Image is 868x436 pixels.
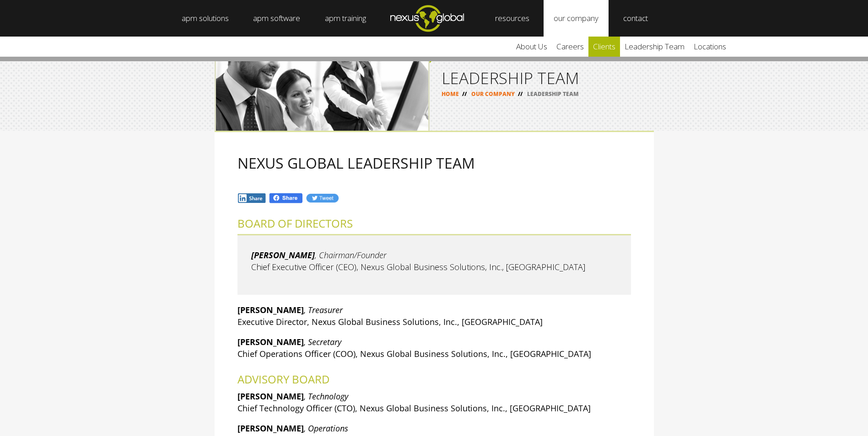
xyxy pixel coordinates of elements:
[237,218,631,229] h2: BOARD OF DIRECTORS
[237,423,304,434] strong: [PERSON_NAME]
[588,37,620,57] a: clients
[237,373,631,385] h2: ADVISORY BOARD
[269,192,303,204] img: Fb.png
[304,304,343,315] em: , Treasurer
[237,155,631,171] h2: NEXUS GLOBAL LEADERSHIP TEAM
[515,90,526,98] span: //
[237,193,267,203] img: In.jpg
[304,336,341,347] em: , Secretary
[304,423,348,434] em: , Operations
[237,391,304,402] strong: [PERSON_NAME]
[304,391,348,402] em: , Technology
[306,193,339,203] img: Tw.jpg
[237,316,543,327] span: Executive Director, Nexus Global Business Solutions, Inc., [GEOGRAPHIC_DATA]
[237,348,591,359] span: Chief Operations Officer (COO), Nexus Global Business Solutions, Inc., [GEOGRAPHIC_DATA]
[251,250,315,261] em: [PERSON_NAME]
[237,336,304,347] strong: [PERSON_NAME]
[459,90,470,98] span: //
[251,261,585,272] span: Chief Executive Officer (CEO), Nexus Global Business Solutions, Inc., [GEOGRAPHIC_DATA]
[442,90,459,98] a: HOME
[442,70,642,86] h1: LEADERSHIP TEAM
[237,304,304,315] strong: [PERSON_NAME]
[315,250,387,261] em: , Chairman/Founder
[552,37,588,57] a: careers
[471,90,515,98] a: OUR COMPANY
[237,403,591,414] span: Chief Technology Officer (CTO), Nexus Global Business Solutions, Inc., [GEOGRAPHIC_DATA]
[620,37,689,57] a: leadership team
[512,37,552,57] a: about us
[689,37,731,57] a: locations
